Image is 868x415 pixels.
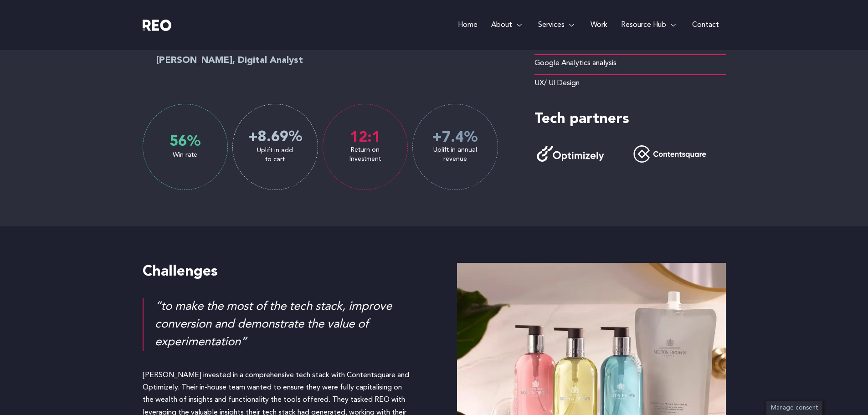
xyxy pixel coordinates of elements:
span: + [413,131,442,145]
div: Win rate [143,150,228,159]
span: 7.4 [442,131,464,145]
div: Uplift in annual revenue [413,145,498,164]
span: % [464,131,497,145]
span: UX/ UI Design [534,77,580,90]
h6: [PERSON_NAME], Digital Analyst [156,54,498,67]
span: % [288,130,318,146]
div: Return on Investment [323,145,408,164]
span: 12 [350,131,367,145]
span: 56 [169,134,187,150]
span: Manage consent [771,405,818,411]
h4: Tech partners [534,110,726,129]
span: % [187,134,227,150]
div: “to make the most of the tech stack, improve conversion and demonstrate the value of experimentat... [155,298,411,351]
span: Google Analytics analysis [534,57,616,70]
div: Uplift in add to cart [233,146,318,164]
span: + [233,130,258,146]
span: 8.69 [258,130,288,146]
span: :1 [367,131,407,145]
h4: Challenges [143,263,411,282]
